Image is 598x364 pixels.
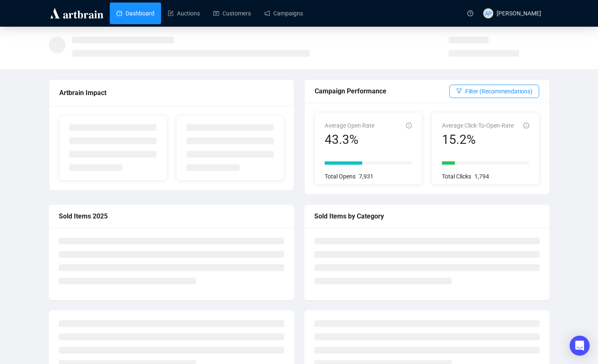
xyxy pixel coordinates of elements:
[325,132,374,148] div: 43.3%
[213,3,251,24] a: Customers
[474,173,489,180] span: 1,794
[59,88,284,98] div: Artbrain Impact
[325,122,374,129] span: Average Open Rate
[442,122,514,129] span: Average Click-To-Open-Rate
[449,85,539,98] button: Filter (Recommendations)
[325,173,356,180] span: Total Opens
[484,9,492,18] span: AP
[467,10,473,16] span: question-circle
[406,123,412,128] span: info-circle
[456,88,462,94] span: filter
[315,86,449,96] div: Campaign Performance
[465,87,532,96] span: Filter (Recommendations)
[359,173,373,180] span: 7,931
[570,336,590,356] div: Open Intercom Messenger
[116,3,154,24] a: Dashboard
[314,211,540,221] div: Sold Items by Category
[264,3,303,24] a: Campaigns
[497,10,541,17] span: [PERSON_NAME]
[49,7,105,20] img: logo
[442,173,471,180] span: Total Clicks
[168,3,200,24] a: Auctions
[523,123,529,128] span: info-circle
[59,211,284,221] div: Sold Items 2025
[442,132,514,148] div: 15.2%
